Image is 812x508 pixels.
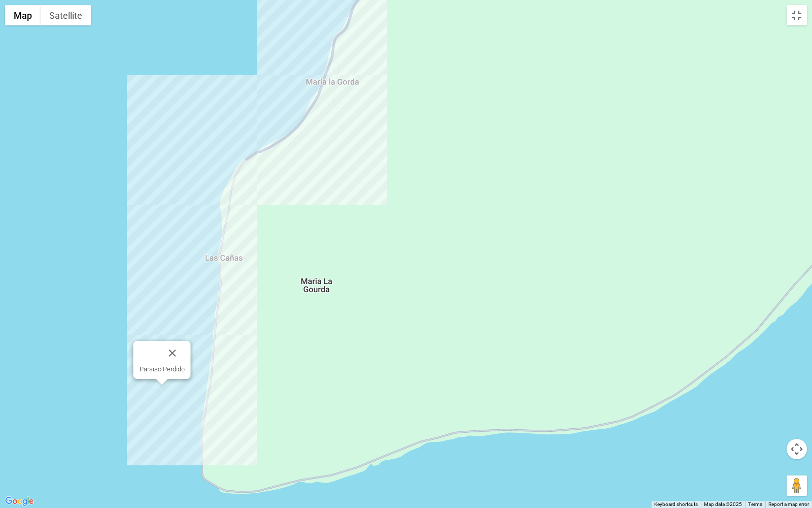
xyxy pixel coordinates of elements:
span: Map data ©2025 [704,501,742,507]
a: Report a map error [768,501,809,507]
button: Keyboard shortcuts [654,501,698,508]
button: Close [160,341,185,365]
a: Terms (opens in new tab) [748,501,762,507]
button: Drag Pegman onto the map to open Street View [787,475,807,496]
button: Map camera controls [787,439,807,459]
div: Paraiso Perdido [140,365,185,373]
